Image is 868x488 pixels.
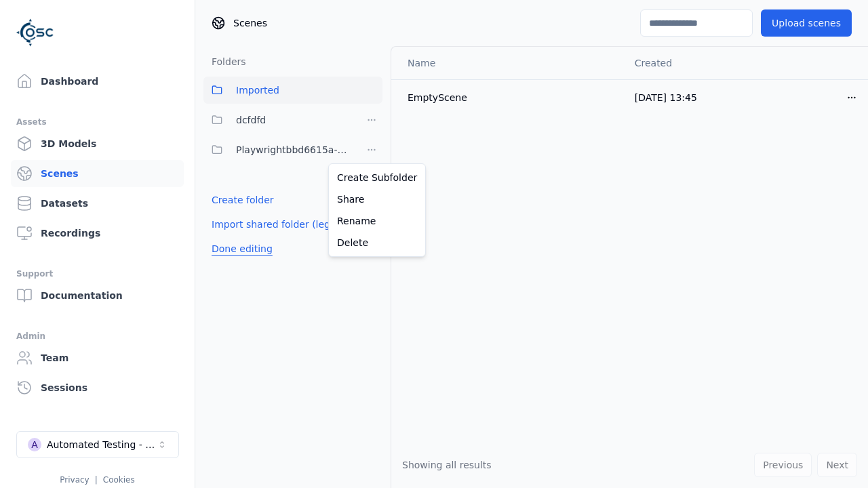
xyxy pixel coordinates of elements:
[332,188,422,210] a: Share
[332,210,422,232] a: Rename
[332,232,422,253] a: Delete
[332,167,422,188] a: Create Subfolder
